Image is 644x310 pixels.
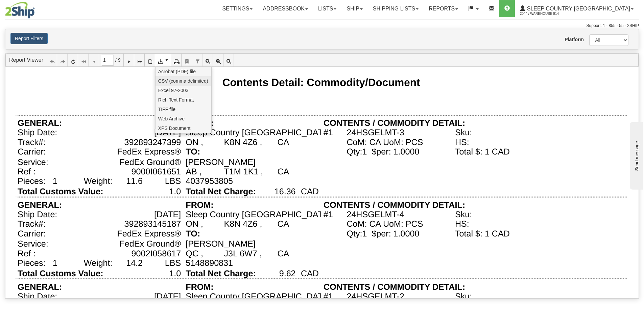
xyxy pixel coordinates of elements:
div: HS: [455,220,469,229]
a: Lists [313,0,341,17]
div: K8N 4Z6 , [224,138,262,147]
span: XPS Document [158,125,191,132]
div: AB , [186,167,201,176]
a: Shipping lists [368,0,424,17]
div: Weight: [84,258,113,268]
a: TIFF file [156,105,211,114]
span: / [115,57,117,63]
div: Service: [18,158,48,167]
div: GENERAL: [18,282,62,292]
div: 16.36 [275,187,296,196]
div: Total $: 1 CAD [455,147,510,157]
div: #1 [324,128,333,138]
a: Web Archive [156,114,211,123]
a: Ship [341,0,367,17]
a: CSV (comma delimited) [156,76,211,86]
div: CONTENTS / COMMODITY DETAIL: [324,119,465,128]
div: FedEx Express® [117,147,181,157]
div: 1 [53,177,57,186]
div: TO: [186,229,200,238]
div: CAD [301,187,319,196]
a: Next Page [124,54,134,66]
a: Settings [217,0,258,17]
span: TIFF file [158,106,175,113]
a: Sleep Country [GEOGRAPHIC_DATA] 2044 / Warehouse 914 [515,0,639,17]
div: [DATE] [154,292,181,301]
a: XPS Document [156,123,211,133]
div: 24HSGELMT-2 [347,292,404,301]
div: GENERAL: [18,119,62,128]
div: Ref : [18,167,35,176]
div: 1.0 [169,269,181,278]
a: Addressbook [258,0,313,17]
div: GENERAL: [18,200,62,210]
div: [PERSON_NAME] [186,158,256,167]
a: Reports [424,0,463,17]
div: LBS [165,177,181,186]
div: Qty:1 $per: 1.0000 [347,147,419,157]
div: Qty:1 $per: 1.0000 [347,229,419,238]
div: TO: [186,147,200,157]
iframe: chat widget [628,120,643,189]
a: Export [155,54,171,66]
div: Weight: [84,177,113,186]
div: CA [277,220,289,229]
div: Total Net Charge: [186,269,256,278]
span: Web Archive [158,115,185,122]
div: HS: [455,138,469,147]
div: LBS [165,258,181,268]
div: Service: [18,239,48,249]
div: CA [277,138,289,147]
div: T1M 1K1 , [224,167,263,176]
div: FedEx Express® [117,229,181,238]
a: Zoom Out [213,54,223,66]
div: FROM: [186,282,213,292]
div: Total $: 1 CAD [455,229,510,238]
div: Ship Date: [18,292,57,301]
div: CA [277,167,289,176]
div: FedEx Ground® [119,158,181,167]
div: Carrier: [18,229,46,238]
div: Sku: [455,292,472,301]
span: CSV (comma delimited) [158,78,208,84]
a: Zoom In [202,54,213,66]
a: Acrobat (PDF) file [156,67,211,76]
div: FROM: [186,200,213,210]
span: 2044 / Warehouse 914 [520,10,571,17]
div: Ship Date: [18,210,57,220]
a: Rich Text Format [156,95,211,105]
div: Carrier: [18,147,46,157]
div: 1 [53,258,57,268]
span: Rich Text Format [158,96,194,103]
span: Sleep Country [GEOGRAPHIC_DATA] [525,6,630,11]
div: 4037953805 [186,177,233,186]
div: Total Customs Value: [18,187,103,196]
div: [DATE] [154,210,181,220]
div: FedEx Ground® [119,239,181,249]
div: Ship Date: [18,128,57,138]
div: #1 [324,292,333,301]
a: Toggle Print Preview [145,54,155,66]
div: 392893145187 [124,220,181,229]
a: Excel 97-2003 [156,86,211,95]
a: Print [171,54,182,66]
div: Sku: [455,128,472,138]
div: Sleep Country [GEOGRAPHIC_DATA] [186,128,330,138]
div: 5148890831 [186,258,233,268]
label: Platform [565,36,579,43]
a: Last Page [134,54,145,66]
div: Total Customs Value: [18,269,103,278]
div: Pieces: [18,258,45,268]
button: Report Filters [10,33,48,44]
div: Send message [5,6,63,11]
div: CAD [301,269,319,278]
img: logo2044.jpg [5,2,35,19]
div: FROM: [186,119,213,128]
div: Track#: [18,138,46,147]
div: Support: 1 - 855 - 55 - 2SHIP [5,23,639,29]
div: Ref : [18,249,35,258]
div: 9002I058617 [132,249,181,258]
div: Total Net Charge: [186,187,256,196]
div: CONTENTS / COMMODITY DETAIL: [324,282,465,292]
a: Report Viewer [9,57,43,63]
